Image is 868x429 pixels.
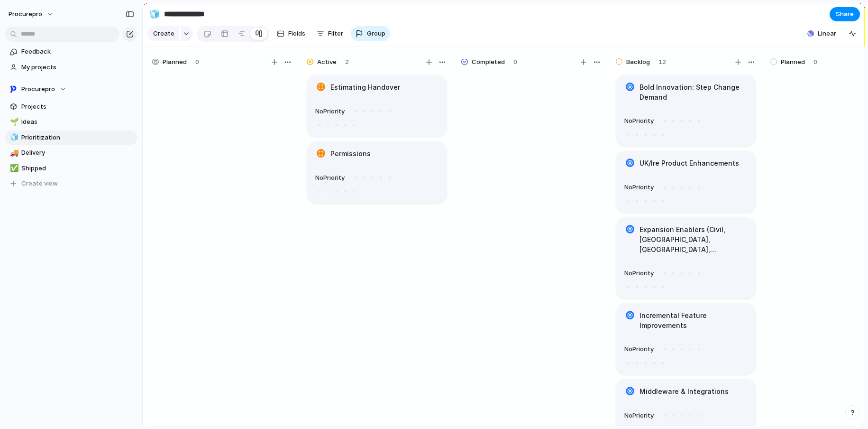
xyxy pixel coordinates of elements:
[21,133,134,142] span: Prioritization
[153,29,174,38] span: Create
[640,158,739,168] h1: UK/Ire Product Enhancements
[315,174,345,181] span: No Priority
[5,115,137,129] a: 🌱Ideas
[616,303,756,374] div: Incremental Feature ImprovementsNoPriority
[21,84,55,94] span: Procurepro
[147,26,179,41] button: Create
[640,82,748,102] h1: Bold Innovation: Step Change Demand
[10,148,17,159] div: 🚚
[830,7,860,21] button: Share
[818,29,836,38] span: Linear
[658,57,666,67] span: 12
[616,151,756,213] div: UK/Ire Product EnhancementsNoPriority
[330,149,371,159] h1: Permissions
[5,45,137,59] a: Feedback
[4,7,59,22] button: procurepro
[624,183,654,191] span: No Priority
[5,131,137,145] a: 🧊Prioritization
[21,63,134,72] span: My projects
[9,9,42,19] span: procurepro
[313,170,347,186] button: NoPriority
[9,117,18,127] button: 🌱
[624,411,654,419] span: No Priority
[5,82,137,96] button: Procurepro
[9,164,18,173] button: ✅
[624,117,654,124] span: No Priority
[622,180,656,195] button: NoPriority
[472,57,505,67] span: Completed
[616,75,756,146] div: Bold Innovation: Step Change DemandNoPriority
[21,148,134,158] span: Delivery
[307,75,447,137] div: Estimating HandoverNoPriority
[367,29,385,38] span: Group
[813,57,817,67] span: 0
[21,117,134,127] span: Ideas
[21,179,58,188] span: Create view
[21,164,134,173] span: Shipped
[10,163,17,174] div: ✅
[622,113,656,129] button: NoPriority
[836,9,854,19] span: Share
[21,102,134,112] span: Projects
[288,29,305,38] span: Fields
[313,104,347,119] button: NoPriority
[9,133,18,142] button: 🧊
[9,148,18,158] button: 🚚
[315,107,345,115] span: No Priority
[345,57,349,67] span: 2
[5,60,137,75] a: My projects
[781,57,805,67] span: Planned
[328,29,343,38] span: Filter
[10,117,17,128] div: 🌱
[317,57,337,67] span: Active
[640,310,748,330] h1: Incremental Feature Improvements
[5,161,137,176] a: ✅Shipped
[622,408,656,423] button: NoPriority
[804,27,840,41] button: Linear
[5,177,137,191] button: Create view
[149,8,160,20] div: 🧊
[21,47,134,56] span: Feedback
[313,26,347,41] button: Filter
[616,217,756,298] div: Expansion Enablers (Civil, [GEOGRAPHIC_DATA], [GEOGRAPHIC_DATA], [GEOGRAPHIC_DATA])NoPriority
[147,7,162,22] button: 🧊
[10,132,17,143] div: 🧊
[351,26,390,41] button: Group
[624,269,654,277] span: No Priority
[640,386,729,397] h1: Middleware & Integrations
[624,345,654,353] span: No Priority
[195,57,199,67] span: 0
[5,146,137,160] a: 🚚Delivery
[513,57,517,67] span: 0
[622,266,656,281] button: NoPriority
[330,82,400,93] h1: Estimating Handover
[622,342,656,357] button: NoPriority
[5,100,137,114] a: Projects
[163,57,187,67] span: Planned
[307,141,447,203] div: PermissionsNoPriority
[640,224,748,254] h1: Expansion Enablers (Civil, [GEOGRAPHIC_DATA], [GEOGRAPHIC_DATA], [GEOGRAPHIC_DATA])
[273,26,309,41] button: Fields
[626,57,650,67] span: Backlog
